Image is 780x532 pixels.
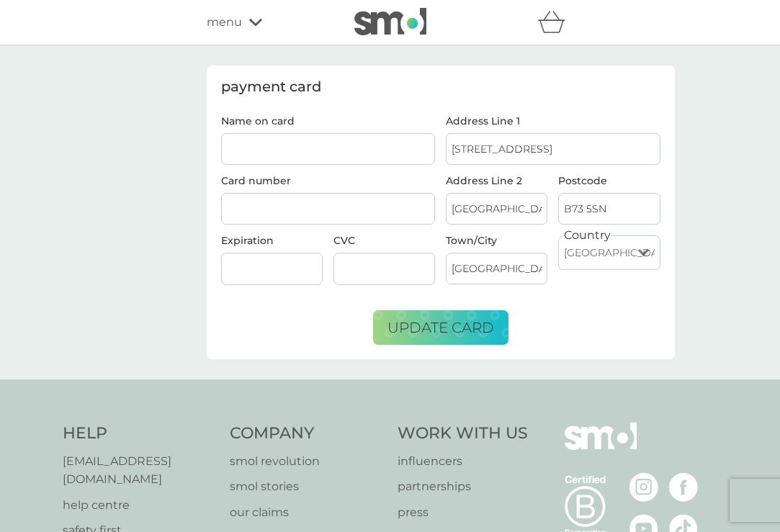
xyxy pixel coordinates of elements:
[227,263,317,275] iframe: Secure expiration date input frame
[63,452,216,489] a: [EMAIL_ADDRESS][DOMAIN_NAME]
[230,503,383,522] a: our claims
[230,452,383,471] a: smol revolution
[221,234,274,247] label: Expiration
[221,174,291,187] label: Card number
[339,263,429,275] iframe: Secure CVC input frame
[565,423,637,472] img: smol
[564,226,611,245] label: Country
[446,235,547,245] label: Town/City
[398,423,528,445] h4: Work With Us
[629,473,658,502] img: visit the smol Instagram page
[398,452,528,471] a: influencers
[398,503,528,522] a: press
[354,8,426,35] img: smol
[387,319,494,336] span: update card
[63,496,216,515] a: help centre
[669,473,698,502] img: visit the smol Facebook page
[221,116,436,126] label: Name on card
[398,477,528,496] a: partnerships
[538,8,574,37] div: basket
[446,176,547,186] label: Address Line 2
[373,310,508,345] button: update card
[207,13,242,32] span: menu
[558,176,660,186] label: Postcode
[221,80,660,94] div: payment card
[227,203,430,215] iframe: Secure card number input frame
[230,477,383,496] a: smol stories
[333,234,355,247] label: CVC
[63,423,216,445] h4: Help
[446,116,660,126] label: Address Line 1
[230,423,383,445] h4: Company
